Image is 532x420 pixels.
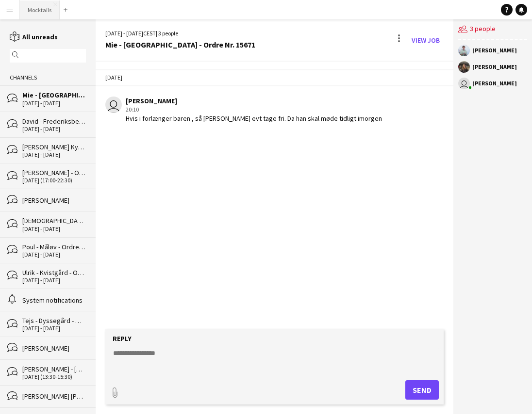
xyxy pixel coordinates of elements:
div: [PERSON_NAME] [472,48,517,53]
div: [PERSON_NAME] [PERSON_NAME] [PERSON_NAME] [22,392,86,401]
div: [DATE] - [DATE] [22,226,86,232]
div: [DATE] - [DATE] [22,251,86,258]
button: Mocktails [20,0,60,19]
div: [DATE] - [DATE] [22,100,86,107]
div: [PERSON_NAME] [126,97,382,105]
div: 3 people [458,19,527,40]
div: Hvis i forlænger baren , så [PERSON_NAME] evt tage fri. Da han skal møde tidligt imorgen [126,114,382,123]
div: [PERSON_NAME] - [GEOGRAPHIC_DATA] - Ordre Nr. 16092 [22,365,86,373]
button: Send [405,380,439,400]
div: 20:10 [126,105,382,114]
div: [PERSON_NAME] - Ordre Nr. 15934 [22,168,86,177]
div: [DATE] [96,69,453,86]
div: Tejs - Dyssegård - Ordre Nr. 16055 [22,316,86,325]
label: Reply [113,334,132,343]
div: Mie - [GEOGRAPHIC_DATA] - Ordre Nr. 15671 [22,91,86,99]
div: [PERSON_NAME] [472,81,517,86]
div: [DATE] - [DATE] [22,325,86,332]
div: [PERSON_NAME] Kyst - Ordre Nr. 16156 [22,143,86,151]
div: David - Frederiksberg - Ordre Nr. 16038 [22,117,86,126]
div: [DATE] - [DATE] [22,126,86,132]
div: Poul - Måløv - Ordre Nr. 14628 [22,242,86,251]
div: [DATE] (13:30-15:30) [22,373,86,380]
div: [DATE] - [DATE] | 3 people [105,29,255,38]
span: CEST [143,30,156,37]
div: Mie - [GEOGRAPHIC_DATA] - Ordre Nr. 15671 [105,40,255,49]
div: [DATE] - [DATE] [22,151,86,158]
div: [PERSON_NAME] [22,196,86,205]
div: Ulrik - Kvistgård - Ordre Nr. 15129 [22,268,86,277]
div: [PERSON_NAME] [472,64,517,70]
div: System notifications [22,296,86,305]
div: [DATE] (17:00-22:30) [22,177,86,184]
div: [DATE] - [DATE] [22,277,86,284]
div: [PERSON_NAME] [22,344,86,353]
div: [DEMOGRAPHIC_DATA] - Svendborg - Ordre Nr. 12836 [22,216,86,225]
a: All unreads [10,32,58,41]
a: View Job [408,32,444,48]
